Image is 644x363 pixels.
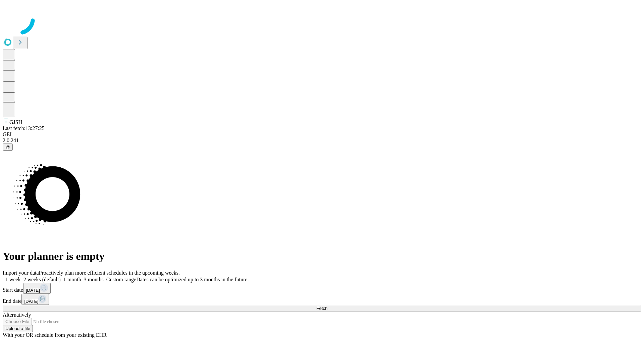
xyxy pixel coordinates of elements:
[3,250,641,263] h1: Your planner is empty
[39,270,180,276] span: Proactively plan more efficient schedules in the upcoming weeks.
[21,294,49,305] button: [DATE]
[5,277,21,282] span: 1 week
[3,332,107,338] span: With your OR schedule from your existing EHR
[24,299,38,304] span: [DATE]
[23,283,51,294] button: [DATE]
[84,277,104,282] span: 3 months
[3,305,641,312] button: Fetch
[316,306,327,311] span: Fetch
[3,312,31,318] span: Alternatively
[3,125,45,131] span: Last fetch: 13:27:25
[3,131,641,137] div: GEI
[3,325,33,332] button: Upload a file
[3,283,641,294] div: Start date
[3,270,39,276] span: Import your data
[3,144,13,151] button: @
[3,294,641,305] div: End date
[26,288,40,293] span: [DATE]
[5,145,10,150] span: @
[3,137,641,144] div: 2.0.241
[106,277,136,282] span: Custom range
[63,277,81,282] span: 1 month
[23,277,61,282] span: 2 weeks (default)
[136,277,249,282] span: Dates can be optimized up to 3 months in the future.
[9,119,22,125] span: GJSH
